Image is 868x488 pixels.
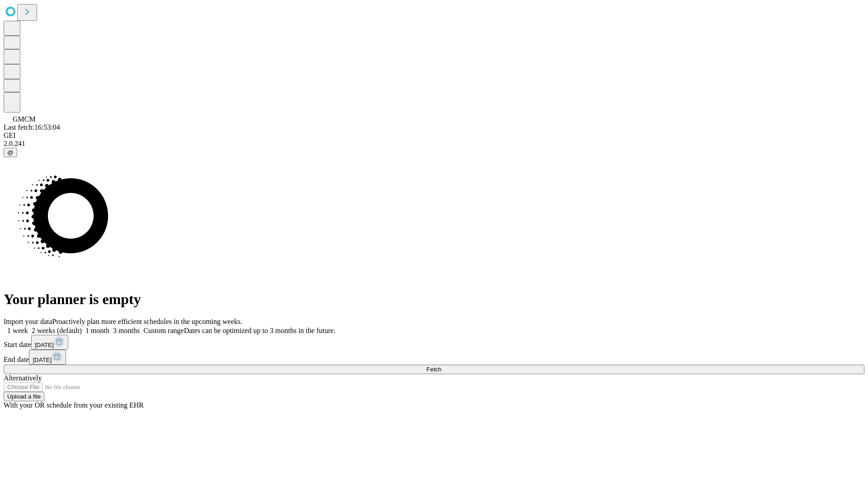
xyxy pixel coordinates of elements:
[4,131,864,140] div: GEI
[4,350,864,365] div: End date
[4,365,864,374] button: Fetch
[4,392,44,401] button: Upload a file
[31,335,68,350] button: [DATE]
[7,327,28,334] span: 1 week
[4,140,864,148] div: 2.0.241
[143,327,184,334] span: Custom range
[29,350,66,365] button: [DATE]
[32,327,82,334] span: 2 weeks (default)
[426,366,441,373] span: Fetch
[4,374,42,382] span: Alternatively
[4,335,864,350] div: Start date
[4,401,144,409] span: With your OR schedule from your existing EHR
[113,327,140,334] span: 3 months
[4,148,17,157] button: @
[184,327,335,334] span: Dates can be optimized up to 3 months in the future.
[4,291,864,308] h1: Your planner is empty
[33,357,52,363] span: [DATE]
[4,318,52,325] span: Import your data
[7,149,14,156] span: @
[52,318,242,325] span: Proactively plan more efficient schedules in the upcoming weeks.
[13,115,36,123] span: GMCM
[4,123,60,131] span: Last fetch: 16:53:04
[35,342,54,348] span: [DATE]
[85,327,109,334] span: 1 month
